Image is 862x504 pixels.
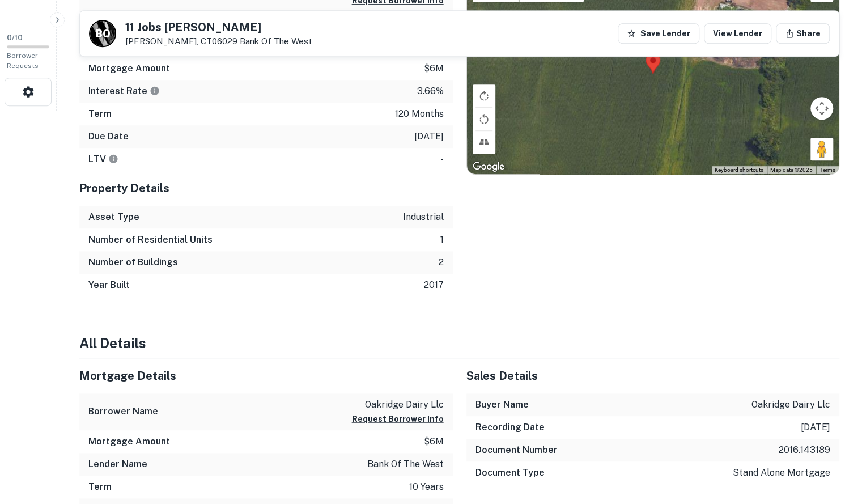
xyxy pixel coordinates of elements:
iframe: Chat Widget [805,413,862,468]
p: [DATE] [801,421,830,434]
h6: Term [88,480,112,494]
p: 2 [439,256,444,269]
button: Map camera controls [810,97,833,120]
span: 0 / 10 [7,33,23,42]
h6: Document Number [475,443,558,457]
h6: LTV [88,153,118,166]
p: - [440,153,444,166]
p: $6m [424,435,444,448]
h5: Property Details [79,180,453,197]
p: industrial [403,210,444,224]
p: $6m [424,62,444,75]
h6: Term [88,107,112,121]
h6: Document Type [475,466,545,480]
button: Request Borrower Info [352,412,444,426]
button: Keyboard shortcuts [715,166,763,174]
a: Bank Of The West [240,36,312,46]
h5: Mortgage Details [79,367,453,384]
p: 1 [440,233,444,247]
h6: Buyer Name [475,398,529,412]
h6: Mortgage Amount [88,62,170,75]
p: oakridge dairy llc [751,398,830,412]
h6: Asset Type [88,210,139,224]
svg: The interest rates displayed on the website are for informational purposes only and may be report... [150,86,160,96]
p: 120 months [395,107,444,121]
p: 3.66% [417,84,444,98]
svg: LTVs displayed on the website are for informational purposes only and may be reported incorrectly... [108,154,118,164]
a: View Lender [704,23,771,44]
a: B O [89,20,116,47]
h6: Borrower Name [88,405,158,418]
p: 2017 [424,278,444,292]
h6: Number of Residential Units [88,233,213,247]
p: stand alone mortgage [733,466,830,480]
h6: Year Built [88,278,130,292]
h5: Sales Details [466,367,840,384]
p: [DATE] [414,130,444,143]
span: Borrower Requests [7,52,39,70]
button: Rotate map counterclockwise [473,108,495,130]
button: Tilt map [473,131,495,154]
button: Rotate map clockwise [473,84,495,107]
p: B O [96,26,109,41]
h4: All Details [79,333,839,353]
button: Drag Pegman onto the map to open Street View [810,138,833,160]
span: Map data ©2025 [770,167,813,173]
h6: Mortgage Amount [88,435,170,448]
p: bank of the west [367,458,444,471]
h5: 11 Jobs [PERSON_NAME] [125,22,312,33]
p: [PERSON_NAME], CT06029 [125,36,312,46]
button: Share [776,23,830,44]
h6: Lender Name [88,458,147,471]
button: Save Lender [618,23,699,44]
p: 10 years [409,480,444,494]
h6: Recording Date [475,421,545,434]
h6: Due Date [88,130,129,143]
a: Open this area in Google Maps (opens a new window) [470,159,507,174]
p: 2016.143189 [779,443,830,457]
h6: Interest Rate [88,84,160,98]
a: Terms (opens in new tab) [819,167,835,173]
img: Google [470,159,507,174]
p: oakridge dairy llc [352,398,444,412]
h6: Number of Buildings [88,256,178,269]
